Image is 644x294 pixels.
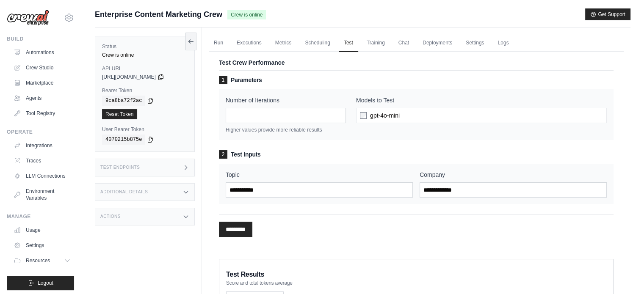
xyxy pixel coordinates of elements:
[393,34,414,52] a: Chat
[492,34,514,52] a: Logs
[417,34,457,52] a: Deployments
[102,52,188,58] div: Crew is online
[10,107,74,120] a: Tool Registry
[10,223,74,237] a: Usage
[226,126,346,133] p: Higher values provide more reliable results
[226,170,413,179] label: Topic
[7,276,74,290] button: Logout
[102,65,188,72] label: API URL
[95,8,222,20] span: Enterprise Content Marketing Crew
[10,46,74,59] a: Automations
[10,61,74,74] a: Crew Studio
[226,280,293,286] span: Score and total tokens average
[10,184,74,205] a: Environment Variables
[10,239,74,252] a: Settings
[10,91,74,105] a: Agents
[362,34,390,52] a: Training
[100,165,140,170] h3: Test Endpoints
[461,34,489,52] a: Settings
[7,36,74,42] div: Build
[7,129,74,135] div: Operate
[227,10,266,19] span: Crew is online
[226,96,346,104] label: Number of Iterations
[370,111,400,120] span: gpt-4o-mini
[300,34,335,52] a: Scheduling
[219,150,227,159] span: 2
[270,34,297,52] a: Metrics
[10,76,74,90] a: Marketplace
[102,74,156,80] span: [URL][DOMAIN_NAME]
[7,213,74,220] div: Manage
[10,139,74,152] a: Integrations
[356,96,607,104] label: Models to Test
[219,58,614,67] p: Test Crew Performance
[102,135,145,145] code: 4070215b875e
[100,214,121,219] h3: Actions
[38,280,53,286] span: Logout
[10,254,74,267] button: Resources
[219,76,227,84] span: 1
[102,43,188,50] label: Status
[10,154,74,168] a: Traces
[209,34,228,52] a: Run
[102,96,145,106] code: 9ca8ba72f2ac
[420,170,607,179] label: Company
[219,76,614,84] h3: Parameters
[226,269,264,280] span: Test Results
[100,190,148,195] h3: Additional Details
[339,34,358,52] a: Test
[7,10,49,26] img: Logo
[585,8,630,20] button: Get Support
[26,257,50,264] span: Resources
[102,126,188,133] label: User Bearer Token
[219,150,614,159] h3: Test Inputs
[232,34,267,52] a: Executions
[102,109,137,119] a: Reset Token
[10,169,74,183] a: LLM Connections
[102,87,188,94] label: Bearer Token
